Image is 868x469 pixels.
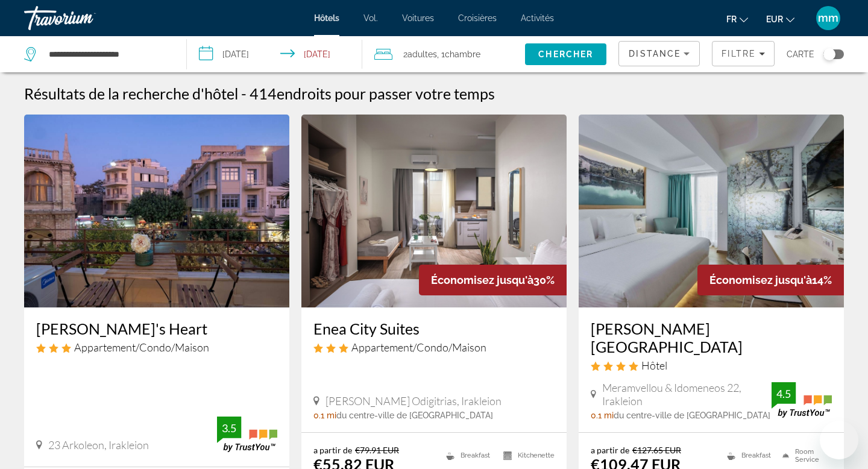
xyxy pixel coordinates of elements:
span: Chambre [445,49,480,59]
div: 3.5 [217,421,241,435]
button: Search [525,43,606,65]
a: Voitures [402,13,434,23]
div: 4.5 [772,386,796,401]
del: €79.91 EUR [355,445,399,455]
span: Adultes [407,49,437,59]
span: a partir de [313,445,352,455]
li: Breakfast [721,445,776,467]
div: 4 star Hotel [591,359,832,372]
span: Filtre [722,49,756,58]
li: Breakfast [440,445,497,467]
div: 14% [697,265,844,295]
span: Économisez jusqu'à [431,274,533,286]
font: EUR [766,14,783,24]
img: Olive Green Hotel [579,115,844,307]
mat-select: Sort by [629,46,690,61]
li: Kitchenette [497,445,555,467]
span: Appartement/Condo/Maison [74,341,209,354]
button: Filters [712,41,775,66]
button: Menu utilisateur [813,5,844,31]
span: 23 Arkoleon, Irakleion [48,438,149,452]
span: 2 [403,46,437,63]
img: TrustYou guest rating badge [772,382,832,418]
font: mm [818,11,838,24]
span: du centre-ville de [GEOGRAPHIC_DATA] [614,411,770,420]
a: Enea City Suites [313,319,555,338]
iframe: Bouton de lancement de la fenêtre de messagerie [820,421,858,459]
font: fr [726,14,737,24]
span: du centre-ville de [GEOGRAPHIC_DATA] [336,411,493,420]
span: , 1 [437,46,480,63]
a: Travorium [24,2,145,34]
a: [PERSON_NAME][GEOGRAPHIC_DATA] [591,319,832,356]
span: Hôtel [641,359,667,372]
div: 30% [419,265,567,295]
div: 3 star Apartment [313,341,555,354]
img: Enea City Suites [301,115,567,307]
h1: Résultats de la recherche d'hôtel [24,84,238,102]
div: 3 star Apartment [36,341,277,354]
span: Chercher [538,49,593,59]
span: [PERSON_NAME] Odigitrias, Irakleion [325,394,502,408]
span: Carte [787,46,814,63]
span: Économisez jusqu'à [709,274,812,286]
img: Heraklion's Heart [24,115,289,307]
span: Appartement/Condo/Maison [351,341,486,354]
span: - [241,84,247,102]
button: Select check in and out date [187,36,362,72]
img: TrustYou guest rating badge [217,417,277,452]
h2: 414 [250,84,495,102]
button: Changer de devise [766,10,794,28]
button: Changer de langue [726,10,748,28]
button: Toggle map [814,49,844,60]
input: Search hotel destination [48,45,168,63]
span: 0.1 mi [591,411,614,420]
span: Meramvellou & Idomeneos 22, Irakleion [602,381,772,408]
button: Travelers: 2 adults, 0 children [362,36,525,72]
a: Hôtels [314,13,339,23]
span: Distance [629,49,681,58]
span: a partir de [591,445,629,455]
a: Activités [521,13,554,23]
span: endroits pour passer votre temps [277,84,495,102]
a: Croisières [458,13,497,23]
del: €127.65 EUR [632,445,681,455]
li: Room Service [776,445,832,467]
a: [PERSON_NAME]'s Heart [36,319,277,338]
a: Vol. [363,13,378,23]
span: 0.1 mi [313,411,336,420]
